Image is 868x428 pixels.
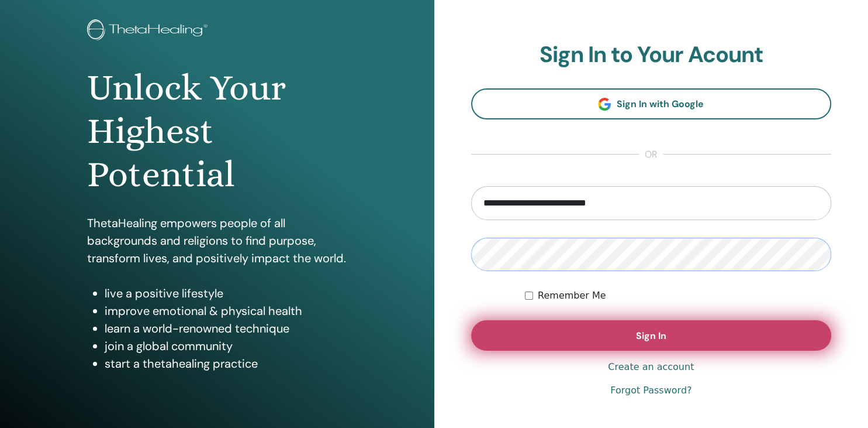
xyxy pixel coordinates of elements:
[105,355,347,372] li: start a thetahealing practice
[87,66,347,197] h1: Unlock Your Highest Potential
[105,320,347,337] li: learn a world-renowned technique
[525,289,831,303] div: Keep me authenticated indefinitely or until I manually logout
[105,337,347,355] li: join a global community
[639,148,663,162] span: or
[608,360,694,374] a: Create an account
[87,214,347,267] p: ThetaHealing empowers people of all backgrounds and religions to find purpose, transform lives, a...
[105,302,347,320] li: improve emotional & physical health
[105,285,347,302] li: live a positive lifestyle
[471,320,832,351] button: Sign In
[617,98,704,110] span: Sign In with Google
[471,88,832,119] a: Sign In with Google
[538,289,606,303] label: Remember Me
[610,384,691,398] a: Forgot Password?
[636,330,666,342] span: Sign In
[471,42,832,69] h2: Sign In to Your Acount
